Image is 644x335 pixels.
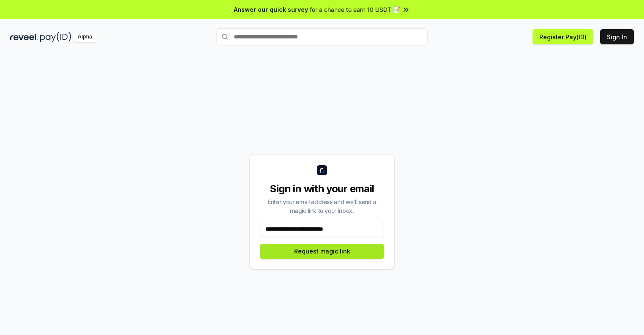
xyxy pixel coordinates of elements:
img: reveel_dark [10,32,38,42]
button: Request magic link [260,244,384,259]
img: pay_id [40,32,71,42]
span: Answer our quick survey [234,5,308,14]
div: Alpha [73,32,97,42]
span: for a chance to earn 10 USDT 📝 [310,5,400,14]
div: Sign in with your email [260,182,384,196]
button: Sign In [600,29,634,44]
img: logo_small [317,165,327,175]
div: Enter your email address and we’ll send a magic link to your inbox. [260,197,384,215]
button: Register Pay(ID) [533,29,593,44]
